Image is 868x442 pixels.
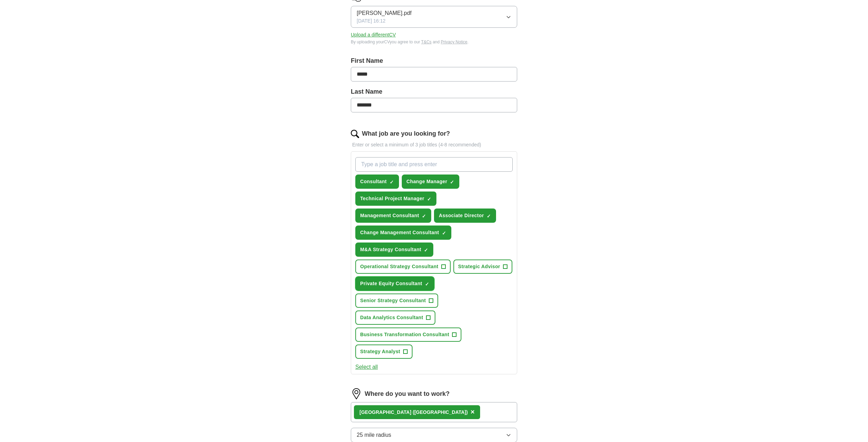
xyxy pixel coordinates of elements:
[351,141,517,148] p: Enter or select a minimum of 3 job titles (4-8 recommended)
[407,178,448,185] span: Change Manager
[365,389,450,399] label: Where do you want to work?
[453,260,512,274] button: Strategic Advisor
[351,6,517,28] button: [PERSON_NAME].pdf[DATE] 16:12
[442,230,446,236] span: ✓
[362,129,450,138] label: What job are you looking for?
[357,9,411,17] span: [PERSON_NAME].pdf
[439,212,484,219] span: Associate Director
[360,195,424,202] span: Technical Project Manager
[357,431,391,439] span: 25 mile radius
[355,175,399,189] button: Consultant✓
[360,229,439,236] span: Change Management Consultant
[351,130,359,138] img: search.png
[360,246,421,253] span: M&A Strategy Consultant
[487,213,491,219] span: ✓
[360,178,387,185] span: Consultant
[425,281,429,287] span: ✓
[355,209,431,223] button: Management Consultant✓
[355,192,436,206] button: Technical Project Manager✓
[355,294,438,308] button: Senior Strategy Consultant
[390,179,394,185] span: ✓
[360,348,400,355] span: Strategy Analyst
[351,388,362,399] img: location.png
[360,212,419,219] span: Management Consultant
[424,247,428,253] span: ✓
[434,209,496,223] button: Associate Director✓
[355,328,461,342] button: Business Transformation Consultant
[458,263,500,270] span: Strategic Advisor
[421,40,432,44] a: T&Cs
[355,277,434,291] button: Private Equity Consultant✓
[360,314,423,321] span: Data Analytics Consultant
[355,363,378,371] button: Select all
[360,297,426,304] span: Senior Strategy Consultant
[422,213,426,219] span: ✓
[470,407,475,417] button: ×
[355,243,433,257] button: M&A Strategy Consultant✓
[351,56,517,66] label: First Name
[357,17,385,25] span: [DATE] 16:12
[359,409,468,416] div: [GEOGRAPHIC_DATA] ([GEOGRAPHIC_DATA])
[470,408,475,416] span: ×
[427,196,431,202] span: ✓
[355,311,435,325] button: Data Analytics Consultant
[351,31,396,39] button: Upload a differentCV
[351,87,517,96] label: Last Name
[351,39,517,45] div: By uploading your CV you agree to our and .
[360,331,449,338] span: Business Transformation Consultant
[450,179,454,185] span: ✓
[360,263,439,270] span: Operational Strategy Consultant
[355,226,451,240] button: Change Management Consultant✓
[360,280,422,287] span: Private Equity Consultant
[402,175,460,189] button: Change Manager✓
[355,157,513,172] input: Type a job title and press enter
[355,345,413,359] button: Strategy Analyst
[355,260,451,274] button: Operational Strategy Consultant
[441,40,468,44] a: Privacy Notice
